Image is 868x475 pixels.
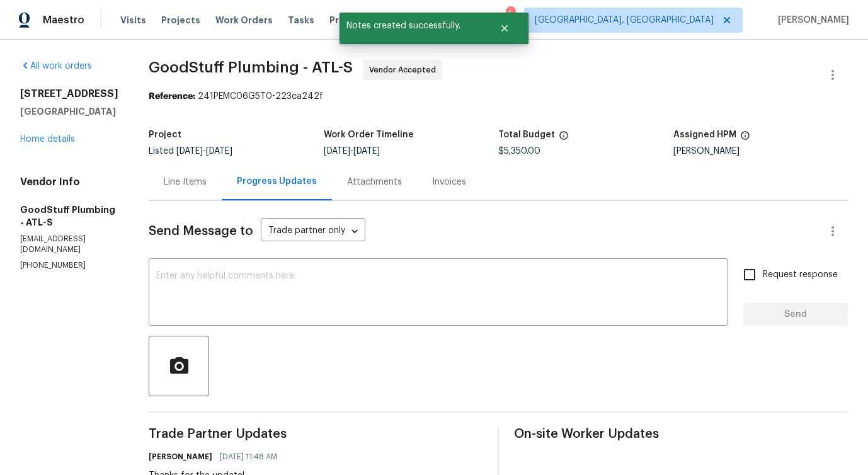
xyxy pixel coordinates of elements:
h5: Project [149,130,181,139]
span: [PERSON_NAME] [773,14,849,26]
div: Invoices [432,176,466,188]
h2: [STREET_ADDRESS] [20,88,118,100]
h5: [GEOGRAPHIC_DATA] [20,105,118,118]
h5: Work Order Timeline [324,130,414,139]
span: GoodStuff Plumbing - ATL-S [149,60,353,75]
span: [DATE] [176,147,203,156]
h5: Total Budget [498,130,555,139]
span: The total cost of line items that have been proposed by Opendoor. This sum includes line items th... [559,130,569,147]
span: Projects [161,14,200,26]
div: 5 [506,8,515,20]
span: The hpm assigned to this work order. [740,130,750,147]
h6: [PERSON_NAME] [149,450,212,463]
div: [PERSON_NAME] [673,147,848,156]
button: Close [484,16,525,41]
b: Reference: [149,92,195,101]
p: [PHONE_NUMBER] [20,260,118,271]
span: Send Message to [149,225,253,237]
span: Work Orders [215,14,273,26]
span: [DATE] [324,147,350,156]
span: Visits [120,14,146,26]
span: Properties [329,14,379,26]
span: [DATE] [353,147,380,156]
h5: Assigned HPM [673,130,736,139]
span: [DATE] 11:48 AM [220,450,277,463]
p: [EMAIL_ADDRESS][DOMAIN_NAME] [20,234,118,255]
span: Listed [149,147,232,156]
h5: GoodStuff Plumbing - ATL-S [20,203,118,229]
span: Notes created successfully. [340,13,484,39]
span: Tasks [288,16,314,25]
div: Attachments [347,176,402,188]
span: Request response [763,268,838,282]
span: Trade Partner Updates [149,428,483,440]
span: Vendor Accepted [369,64,441,76]
span: [DATE] [206,147,232,156]
div: 241PEMC06G5T0-223ca242f [149,90,848,103]
div: Line Items [164,176,207,188]
h4: Vendor Info [20,176,118,188]
span: - [324,147,380,156]
span: Maestro [43,14,84,26]
span: - [176,147,232,156]
div: Progress Updates [237,175,317,188]
span: On-site Worker Updates [514,428,848,440]
span: [GEOGRAPHIC_DATA], [GEOGRAPHIC_DATA] [535,14,714,26]
a: Home details [20,135,75,144]
span: $5,350.00 [498,147,540,156]
div: Trade partner only [261,221,365,242]
a: All work orders [20,62,92,71]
